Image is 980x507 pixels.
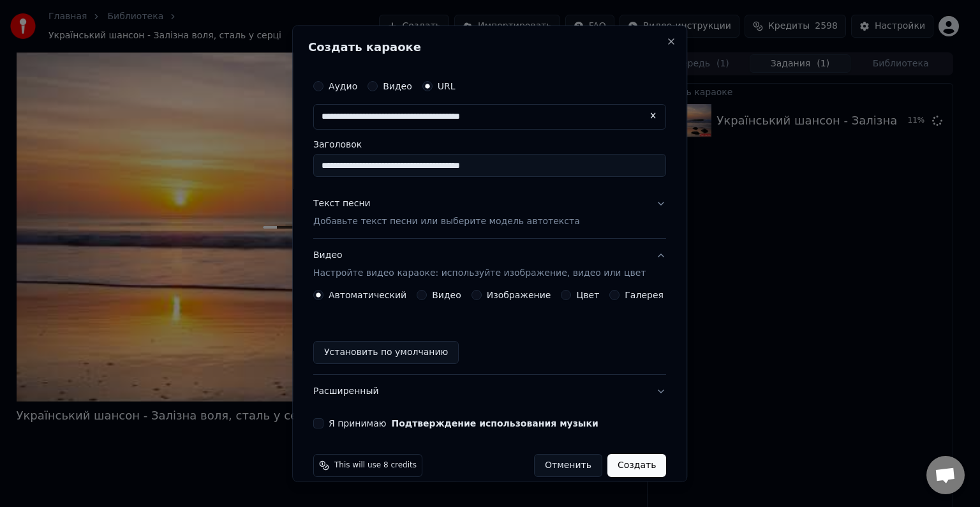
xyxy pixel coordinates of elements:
[313,267,646,280] p: Настройте видео караоке: используйте изображение, видео или цвет
[607,454,666,477] button: Создать
[432,291,461,299] label: Видео
[534,454,602,477] button: Отменить
[313,341,459,364] button: Установить по умолчанию
[313,249,646,280] div: Видео
[313,140,666,149] label: Заголовок
[383,82,412,91] label: Видео
[487,291,551,299] label: Изображение
[313,375,666,408] button: Расширенный
[313,197,371,210] div: Текст песни
[313,215,580,228] p: Добавьте текст песни или выберите модель автотекста
[329,291,406,299] label: Автоматический
[329,82,357,91] label: Аудио
[308,42,671,53] h2: Создать караоке
[392,419,598,428] button: Я принимаю
[334,460,417,471] span: This will use 8 credits
[329,419,598,428] label: Я принимаю
[313,187,666,238] button: Текст песниДобавьте текст песни или выберите модель автотекста
[313,239,666,290] button: ВидеоНастройте видео караоке: используйте изображение, видео или цвет
[313,290,666,374] div: ВидеоНастройте видео караоке: используйте изображение, видео или цвет
[625,291,664,299] label: Галерея
[577,291,600,299] label: Цвет
[438,82,456,91] label: URL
